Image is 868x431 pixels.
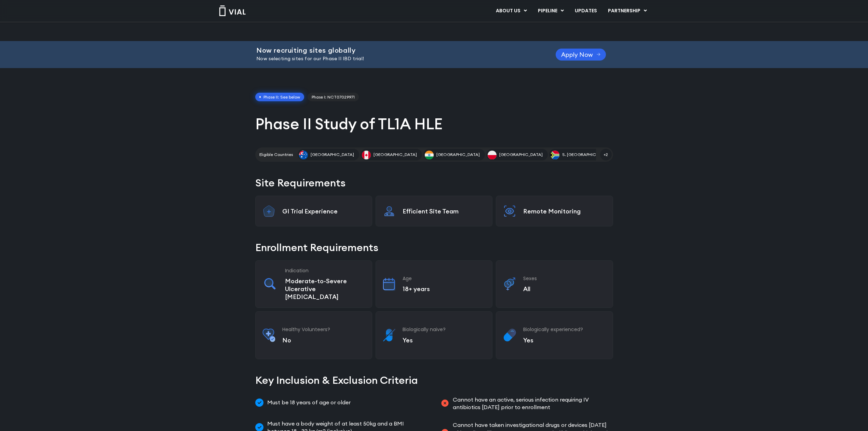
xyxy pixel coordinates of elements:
img: Canada [362,151,371,159]
span: Phase II: See below [255,93,304,102]
span: Cannot have an active, serious infection requiring IV antibiotics [DATE] prior to enrollment [451,396,613,411]
span: [GEOGRAPHIC_DATA] [311,152,354,158]
h2: Enrollment Requirements [255,240,613,255]
p: 18+ years [403,285,485,293]
span: Must be 18 years of age or older [266,396,351,409]
p: Moderate-to-Severe Ulcerative [MEDICAL_DATA] [285,277,365,301]
a: PARTNERSHIPMenu Toggle [602,5,652,17]
h2: Eligible Countries [259,152,293,158]
p: Yes [523,336,606,344]
p: Yes [403,336,485,344]
span: [GEOGRAPHIC_DATA] [374,152,417,158]
h1: Phase II Study of TL1A HLE [255,114,613,134]
span: +2 [600,149,612,160]
p: Now selecting sites for our Phase II IBD trial! [256,55,539,63]
h3: Healthy Volunteers? [282,326,365,332]
h2: Key Inclusion & Exclusion Criteria [255,373,613,388]
span: Apply Now [561,52,593,57]
span: [GEOGRAPHIC_DATA] [436,152,480,158]
p: No [282,336,365,344]
p: All [523,285,606,293]
a: UPDATES [569,5,602,17]
img: India [425,151,434,159]
span: [GEOGRAPHIC_DATA] [499,152,543,158]
a: ABOUT USMenu Toggle [490,5,532,17]
img: Australia [299,151,308,159]
img: Poland [488,151,497,159]
h3: Indication [285,267,365,274]
h2: Now recruiting sites globally [256,47,539,54]
p: Remote Monitoring [523,207,606,215]
p: GI Trial Experience [282,207,365,215]
img: S. Africa [551,151,559,159]
h2: Site Requirements [255,175,613,190]
h3: Biologically naive? [403,326,485,332]
h3: Sexes [523,275,606,282]
a: PIPELINEMenu Toggle [532,5,569,17]
h3: Age [403,275,485,282]
h3: Biologically experienced? [523,326,606,332]
p: Efficient Site Team [403,207,485,215]
img: Vial Logo [219,5,246,16]
span: S. [GEOGRAPHIC_DATA] [562,152,610,158]
a: Apply Now [556,49,606,61]
a: Phase I: NCT07029971 [308,93,359,102]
